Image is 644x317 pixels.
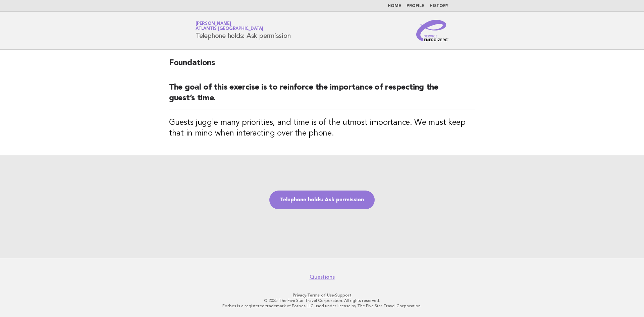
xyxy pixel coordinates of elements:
[169,82,475,109] h2: The goal of this exercise is to reinforce the importance of respecting the guest’s time.
[388,4,401,8] a: Home
[117,298,527,303] p: © 2025 The Five Star Travel Corporation. All rights reserved.
[117,303,527,309] p: Forbes is a registered trademark of Forbes LLC used under license by The Five Star Travel Corpora...
[196,27,263,31] span: Atlantis [GEOGRAPHIC_DATA]
[196,22,290,39] h1: Telephone holds: Ask permission
[169,58,475,74] h2: Foundations
[169,117,475,139] h3: Guests juggle many priorities, and time is of the utmost importance. We must keep that in mind wh...
[430,4,448,8] a: History
[416,20,448,41] img: Service Energizers
[407,4,424,8] a: Profile
[196,21,263,31] a: [PERSON_NAME]Atlantis [GEOGRAPHIC_DATA]
[307,293,334,298] a: Terms of Use
[117,293,527,298] p: · ·
[310,274,335,280] a: Questions
[335,293,352,298] a: Support
[293,293,306,298] a: Privacy
[269,191,375,209] a: Telephone holds: Ask permission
